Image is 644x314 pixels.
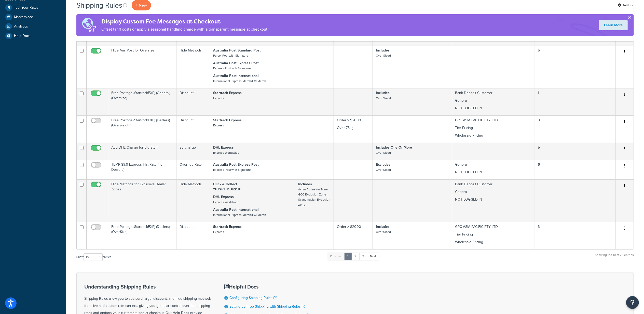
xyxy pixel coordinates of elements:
[84,253,103,261] select: Showentries
[376,53,391,58] small: Over Sized
[213,48,261,53] strong: Australia Post Standard Post
[376,145,412,150] strong: Includes One Or More
[298,181,312,187] strong: Includes
[213,200,239,204] small: Express Worldwide
[376,90,390,96] strong: Includes
[213,167,251,172] small: Express Post with Signature
[4,22,62,31] a: Analytics
[84,284,212,290] h3: Understanding Shipping Rules
[213,60,259,66] strong: Australia Post Express Post
[351,253,360,260] a: 2
[229,295,277,300] a: Configuring Shipping Rules
[213,187,241,192] small: TRUGANINA PICKUP
[455,189,532,194] p: General
[4,12,62,22] a: Marketplace
[359,253,367,260] a: 3
[108,143,176,160] td: Add DHL Charge for Big Stuff
[213,53,248,58] small: Parcel Post with Signature
[108,115,176,143] td: Free Postage (StartrackEXP) (Dealers) (Overweight)
[176,115,210,143] td: Discount
[213,96,224,100] small: Express
[213,79,266,83] small: International Express Merch/ECI Merch
[455,170,532,175] p: NOT LOGGED IN
[213,230,224,234] small: Express
[76,253,111,261] label: Show entries
[213,150,239,155] small: Express Worldwide
[108,46,176,88] td: Hide Aus Post for Oversize
[452,88,535,115] td: Bank Deposit Customer
[334,222,373,249] td: Order > $2000
[618,2,634,9] a: Settings
[76,14,101,36] img: duties-banner-06bc72dcb5fe05cb3f9472aba00be2ae8eb53ab6f0d8bb03d382ba314ac3c341.png
[535,88,616,115] td: 1
[599,20,628,30] a: Learn More
[376,96,391,100] small: Over Sized
[535,115,616,143] td: 3
[455,106,532,111] p: NOT LOGGED IN
[108,88,176,115] td: Free Postage (StartrackEXP) (General) (Oversize)
[76,0,122,10] h1: Shipping Rules
[595,252,634,263] div: Showing 1 to 10 of 25 entries
[229,304,305,309] a: Setting up Free Shipping with Shipping Rules
[14,6,38,10] span: Test Your Rates
[213,181,237,187] strong: Click & Collect
[337,125,369,130] p: Over 75kg
[376,230,391,234] small: Over Sized
[626,296,639,309] button: Open Resource Center
[176,160,210,179] td: Override Rate
[4,31,62,41] a: Help Docs
[213,123,224,128] small: Express
[213,145,234,150] strong: DHL Express
[452,160,535,179] td: General
[176,143,210,160] td: Surcharge
[101,17,268,26] h4: Display Custom Fee Messages at Checkout
[213,213,266,217] small: International Express Merch/ECI Merch
[298,187,330,207] small: Asian Exclusion Zone GCC Exclusion Zone Scandinavian Exclusion Zone
[376,162,390,167] strong: Excludes
[176,179,210,222] td: Hide Methods
[213,162,259,167] strong: Australia Post Express Post
[334,115,373,143] td: Order > $2000
[176,46,210,88] td: Hide Methods
[452,222,535,249] td: GPC ASIA PACIFIC PTY LTD
[213,90,242,96] strong: Startrack Express
[14,24,28,29] span: Analytics
[455,98,532,103] p: General
[108,179,176,222] td: Hide Methods for Exclusive Dealer Zones
[213,117,242,123] strong: Startrack Express
[535,222,616,249] td: 3
[14,34,31,38] span: Help Docs
[452,115,535,143] td: GPC ASIA PACIFIC PTY LTD
[224,284,308,290] h3: Helpful Docs
[213,207,259,212] strong: Australia Post International
[4,3,62,12] a: Test Your Rates
[213,224,242,229] strong: Startrack Express
[376,224,390,229] strong: Includes
[535,160,616,179] td: 6
[344,253,352,260] a: 1
[535,143,616,160] td: 5
[108,160,176,179] td: TEMP $9.9 Express Flat Rate (no Dealers)
[101,26,268,33] p: Offset tariff costs or apply a seasonal handling charge with a transparent message at checkout.
[327,253,345,260] a: Previous
[213,194,234,200] strong: DHL Express
[535,46,616,88] td: 5
[367,253,379,260] a: Next
[455,240,532,245] p: Wholesale Pricing
[213,66,251,71] small: Express Post with Signature
[14,15,33,19] span: Marketplace
[376,167,391,172] small: Over Sized
[176,222,210,249] td: Discount
[455,125,532,130] p: Tier Pricing
[455,133,532,138] p: Wholesale Pricing
[176,88,210,115] td: Discount
[213,73,259,78] strong: Australia Post International
[376,150,391,155] small: Over Sized
[455,232,532,237] p: Tier Pricing
[455,197,532,202] p: NOT LOGGED IN
[452,179,535,222] td: Bank Deposit Customer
